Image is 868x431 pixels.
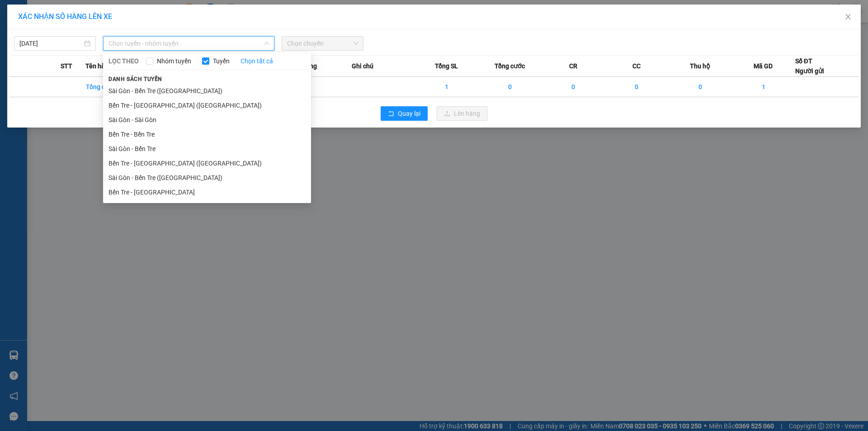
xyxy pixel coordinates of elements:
[754,61,773,71] span: Mã GD
[264,41,269,46] span: down
[108,37,269,50] span: Chọn tuyến - nhóm tuyến
[103,75,168,83] span: Danh sách tuyến
[495,61,525,71] span: Tổng cước
[795,56,824,76] div: Số ĐT Người gửi
[569,61,577,71] span: CR
[415,77,478,97] td: 1
[19,38,82,48] input: 14/09/2025
[835,5,861,30] button: Close
[103,98,311,113] li: Bến Tre - [GEOGRAPHIC_DATA] ([GEOGRAPHIC_DATA])
[103,156,311,171] li: Bến Tre - [GEOGRAPHIC_DATA] ([GEOGRAPHIC_DATA])
[388,110,394,118] span: rollback
[85,77,149,97] td: Tổng cộng
[103,84,311,98] li: Sài Gòn - Bến Tre ([GEOGRAPHIC_DATA])
[209,56,233,66] span: Tuyến
[18,12,112,21] span: XÁC NHẬN SỐ HÀNG LÊN XE
[668,77,731,97] td: 0
[732,77,795,97] td: 1
[61,61,72,71] span: STT
[352,61,373,71] span: Ghi chú
[241,56,273,66] a: Chọn tất cả
[437,106,487,121] button: uploadLên hàng
[381,106,428,121] button: rollbackQuay lại
[398,109,420,118] span: Quay lại
[103,142,311,156] li: Sài Gòn - Bến Tre
[103,127,311,142] li: Bến Tre - Bến Tre
[542,77,605,97] td: 0
[632,61,641,71] span: CC
[287,37,358,50] span: Chọn chuyến
[605,77,668,97] td: 0
[103,113,311,127] li: Sài Gòn - Sài Gòn
[478,77,542,97] td: 0
[844,13,852,20] span: close
[103,185,311,199] li: Bến Tre - [GEOGRAPHIC_DATA]
[435,61,458,71] span: Tổng SL
[103,171,311,185] li: Sài Gòn - Bến Tre ([GEOGRAPHIC_DATA])
[153,56,195,66] span: Nhóm tuyến
[690,61,710,71] span: Thu hộ
[108,56,139,66] span: LỌC THEO
[85,61,112,71] span: Tên hàng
